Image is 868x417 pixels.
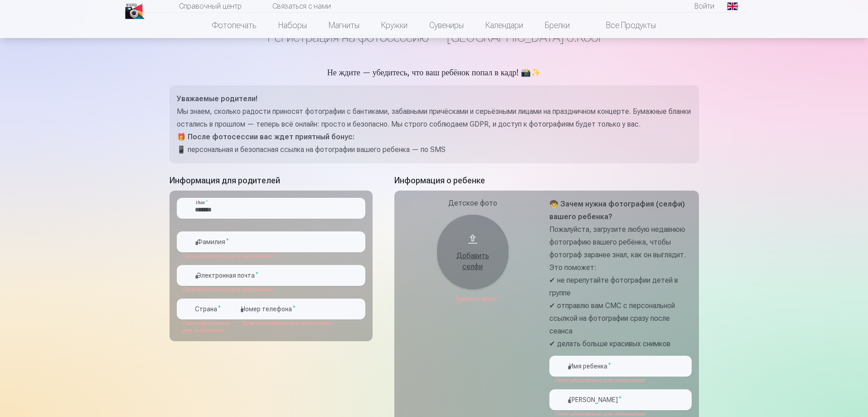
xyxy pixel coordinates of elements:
font: Требуется фото! [455,296,496,302]
button: Добавить селфи [436,214,509,290]
font: 🎁 После фотосессии вас ждет приятный бонус: [177,132,354,141]
font: Все продукты [606,20,656,30]
font: Брелки [545,20,570,30]
font: Мы знаем, сколько радости приносят фотографии с бантиками, забавными причёсками и серьёзными лица... [177,107,691,128]
font: Поле обязательно для заполнения [182,320,229,334]
button: Страна* [177,299,236,319]
font: Не ждите — убедитесь, что ваш ребёнок попал в кадр! 📸✨ [327,69,541,78]
font: 📱 персональная и безопасная ссылка на фотографии вашего ребенка — по SMS [177,145,446,154]
font: Поле обязательно для заполнения [555,377,645,383]
font: Наборы [278,20,307,30]
a: Все продукты [581,13,667,38]
font: Детское фото [448,199,497,207]
font: Сувениры [429,20,464,30]
font: Пожалуйста, загрузите любую недавнюю фотографию вашего ребёнка, чтобы фотограф заранее знал, как ... [549,225,686,272]
font: Календари [485,20,523,30]
font: Кружки [381,20,407,30]
font: ✔ не перепутайте фотографии детей в группе [549,276,678,297]
a: Кружки [370,13,418,38]
font: Войти [694,2,714,10]
a: Сувениры [418,13,475,38]
a: Брелки [534,13,581,38]
font: Поле обязательно для заполнения [241,320,331,326]
a: Календари [475,13,534,38]
font: Справочный центр [179,2,242,10]
font: Уважаемые родители! [177,94,257,103]
a: Фотопечать [201,13,267,38]
font: ✔ отправлю вам СМС с персональной ссылкой на фотографии сразу после сеанса [549,301,675,335]
font: Связаться с нами [272,2,331,10]
font: Поле обязательно для заполнения [182,286,272,293]
font: Информация о ребенке [394,176,485,185]
font: ✔ делать больше красивых снимков [549,339,670,348]
font: Фотопечать [212,20,257,30]
font: 🧒 Зачем нужна фотография (селфи) вашего ребенка? [549,200,685,221]
font: Информация для родителей [170,176,280,185]
a: Наборы [267,13,318,38]
font: Поле обязательно для заполнения [555,411,645,417]
font: Добавить селфи [456,251,489,271]
a: Магниты [318,13,370,38]
font: Страна [195,305,217,313]
font: Поле обязательно для заполнения [182,253,272,259]
img: /ж2 [125,4,145,19]
font: Магниты [329,20,359,30]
